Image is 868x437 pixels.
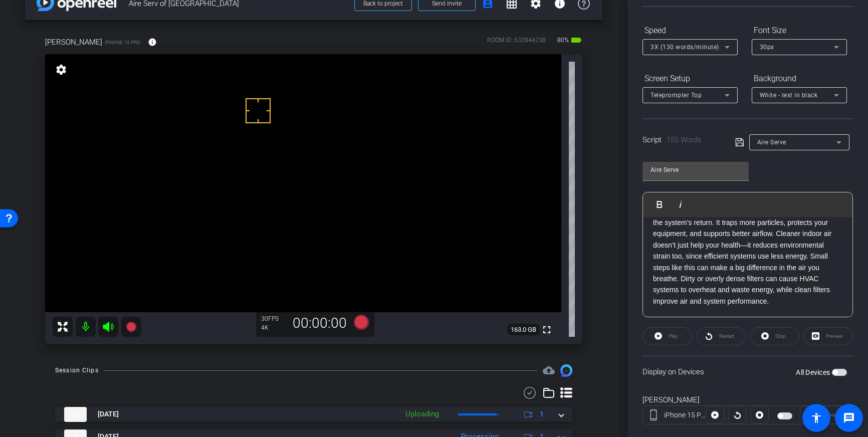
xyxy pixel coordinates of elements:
[642,22,738,39] div: Speed
[261,315,286,323] div: 30
[760,44,774,51] span: 30px
[55,407,572,422] mat-expansion-panel-header: thumb-nail[DATE]Uploading1
[810,412,822,424] mat-icon: accessibility
[64,407,87,422] img: thumb-nail
[556,32,570,48] span: 80%
[667,135,702,144] span: 155 Words
[642,70,738,87] div: Screen Setup
[507,324,540,336] span: 163.0 GB
[268,315,279,322] span: FPS
[105,39,140,46] span: iPhone 15 Pro
[664,410,706,420] div: iPhone 15 Pro
[752,22,847,39] div: Font Size
[642,355,853,388] div: Display on Devices
[843,412,855,424] mat-icon: message
[148,38,157,47] mat-icon: info
[650,44,719,51] span: 3X (130 words/minute)
[650,164,741,176] input: Title
[540,409,544,419] span: 1
[650,92,702,99] span: Teleprompter Top
[261,324,286,332] div: 4K
[286,315,353,332] div: 00:00:00
[760,92,818,99] span: White - text in black
[796,367,832,377] label: All Devices
[543,364,555,376] span: Destinations for your clips
[642,134,721,146] div: Script
[752,70,847,87] div: Background
[570,34,582,46] mat-icon: battery_std
[400,408,444,420] div: Uploading
[543,364,555,376] mat-icon: cloud_upload
[560,364,572,376] img: Session clips
[55,365,99,375] div: Session Clips
[54,64,68,76] mat-icon: settings
[642,394,853,406] div: [PERSON_NAME]
[541,324,553,336] mat-icon: fullscreen
[45,37,102,48] span: [PERSON_NAME]
[757,139,786,146] span: Aire Serve
[98,409,119,419] span: [DATE]
[487,36,546,50] div: ROOM ID: 632844238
